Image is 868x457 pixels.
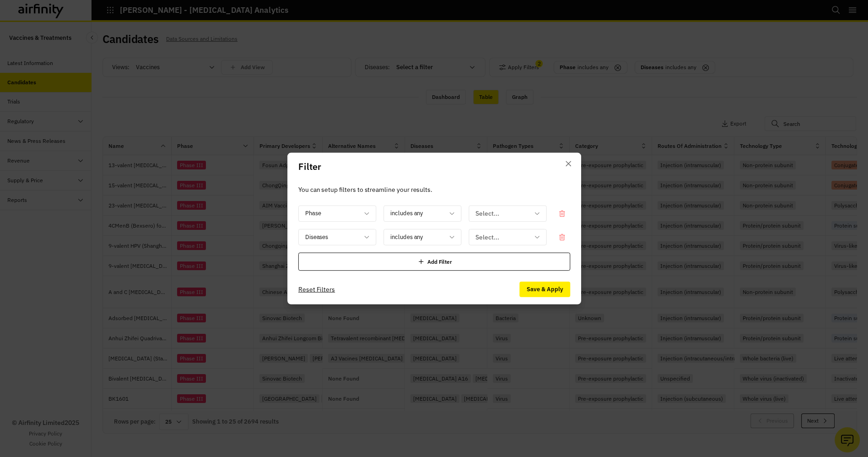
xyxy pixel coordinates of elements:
[287,153,581,181] header: Filter
[298,185,570,195] p: You can setup filters to streamline your results.
[298,252,570,271] div: Add Filter
[561,157,576,171] button: Close
[519,282,570,297] button: Save & Apply
[298,282,334,297] button: Reset Filters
